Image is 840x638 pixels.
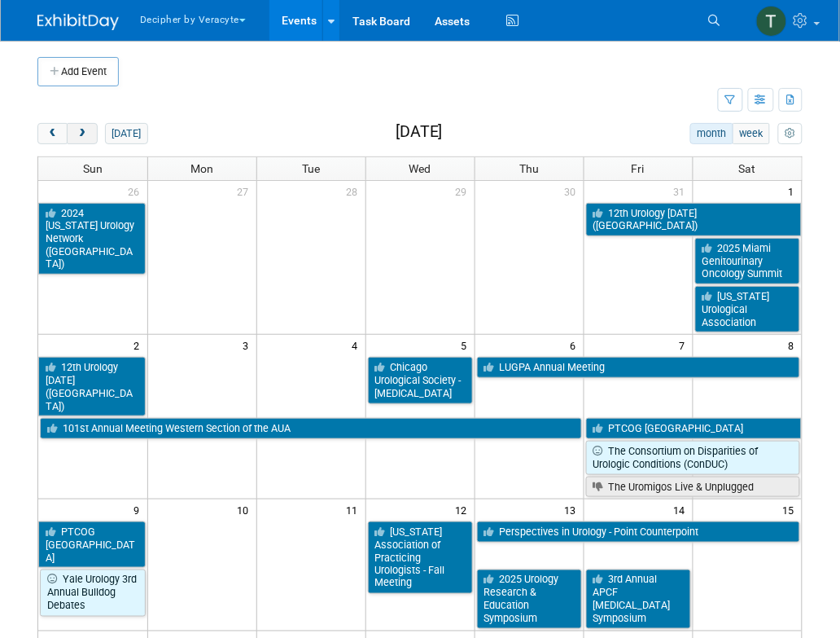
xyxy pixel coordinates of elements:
[460,335,475,355] span: 5
[368,521,473,594] a: [US_STATE] Association of Practicing Urologists - Fall Meeting
[563,499,584,520] span: 13
[586,441,801,474] a: The Consortium on Disparities of Urologic Conditions (ConDUC)
[454,499,475,520] span: 12
[695,238,801,284] a: 2025 Miami Genitourinary Oncology Summit
[351,335,365,355] span: 4
[569,335,584,355] span: 6
[345,499,365,520] span: 11
[83,162,103,175] span: Sun
[781,499,802,520] span: 15
[38,521,146,568] a: PTCOG [GEOGRAPHIC_DATA]
[127,181,147,201] span: 26
[190,162,213,175] span: Mon
[739,162,756,175] span: Sat
[38,203,146,275] a: 2024 [US_STATE] Urology Network ([GEOGRAPHIC_DATA])
[40,418,582,439] a: 101st Annual Meeting Western Section of the AUA
[519,162,539,175] span: Thu
[37,14,119,30] img: ExhibitDay
[477,357,801,378] a: LUGPA Annual Meeting
[38,357,146,416] a: 12th Urology [DATE] ([GEOGRAPHIC_DATA])
[586,203,803,236] a: 12th Urology [DATE] ([GEOGRAPHIC_DATA])
[787,181,802,201] span: 1
[477,570,582,629] a: 2025 Urology Research & Education Symposium
[40,570,146,616] a: Yale Urology 3rd Annual Bulldog Debates
[37,57,119,86] button: Add Event
[105,123,148,144] button: [DATE]
[396,123,443,141] h2: [DATE]
[787,335,802,355] span: 8
[632,162,645,175] span: Fri
[563,181,584,201] span: 30
[690,123,733,144] button: month
[477,521,801,543] a: Perspectives in Urology - Point Counterpoint
[695,286,801,332] a: [US_STATE] Urological Association
[586,570,691,629] a: 3rd Annual APCF [MEDICAL_DATA] Symposium
[672,181,693,201] span: 31
[733,123,770,144] button: week
[242,335,256,355] span: 3
[37,123,68,144] button: prev
[67,123,97,144] button: next
[586,418,803,439] a: PTCOG [GEOGRAPHIC_DATA]
[672,499,693,520] span: 14
[756,6,787,37] img: Tony Alvarado
[678,335,693,355] span: 7
[409,162,431,175] span: Wed
[454,181,475,201] span: 29
[586,477,801,498] a: The Uromigos Live & Unplugged
[133,499,147,520] span: 9
[345,181,365,201] span: 28
[368,357,473,403] a: Chicago Urological Society - [MEDICAL_DATA]
[785,129,795,139] i: Personalize Calendar
[778,123,803,144] button: myCustomButton
[236,181,256,201] span: 27
[302,162,320,175] span: Tue
[133,335,147,355] span: 2
[236,499,256,520] span: 10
